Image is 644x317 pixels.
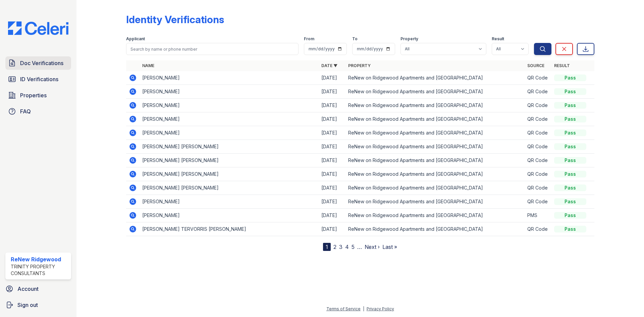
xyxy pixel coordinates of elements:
[20,107,31,115] span: FAQ
[554,102,586,109] div: Pass
[525,112,551,126] td: QR Code
[319,126,345,140] td: [DATE]
[554,212,586,219] div: Pass
[554,226,586,232] div: Pass
[319,195,345,209] td: [DATE]
[11,263,68,277] div: Trinity Property Consultants
[345,99,525,112] td: ReNew on Ridgewood Apartments and [GEOGRAPHIC_DATA]
[345,209,525,222] td: ReNew on Ridgewood Apartments and [GEOGRAPHIC_DATA]
[319,99,345,112] td: [DATE]
[345,140,525,154] td: ReNew on Ridgewood Apartments and [GEOGRAPHIC_DATA]
[492,36,504,42] label: Result
[3,21,74,35] img: CE_Logo_Blue-a8612792a0a2168367f1c8372b55b34899dd931a85d93a1a3d3e32e68fde9ad4.png
[319,140,345,154] td: [DATE]
[319,112,345,126] td: [DATE]
[554,63,570,68] a: Result
[352,244,355,250] a: 5
[339,244,342,250] a: 3
[525,71,551,85] td: QR Code
[140,181,319,195] td: [PERSON_NAME] [PERSON_NAME]
[126,13,224,25] div: Identity Verifications
[3,282,74,296] a: Account
[319,71,345,85] td: [DATE]
[20,91,47,99] span: Properties
[525,222,551,236] td: QR Code
[357,243,362,251] span: …
[345,167,525,181] td: ReNew on Ridgewood Apartments and [GEOGRAPHIC_DATA]
[17,285,39,293] span: Account
[321,63,337,68] a: Date ▼
[140,126,319,140] td: [PERSON_NAME]
[20,75,58,83] span: ID Verifications
[20,59,63,67] span: Doc Verifications
[326,306,361,311] a: Terms of Service
[554,143,586,150] div: Pass
[525,195,551,209] td: QR Code
[140,99,319,112] td: [PERSON_NAME]
[126,43,299,55] input: Search by name or phone number
[345,85,525,99] td: ReNew on Ridgewood Apartments and [GEOGRAPHIC_DATA]
[126,36,145,42] label: Applicant
[345,222,525,236] td: ReNew on Ridgewood Apartments and [GEOGRAPHIC_DATA]
[140,222,319,236] td: [PERSON_NAME] TERVORRIS [PERSON_NAME]
[140,85,319,99] td: [PERSON_NAME]
[345,195,525,209] td: ReNew on Ridgewood Apartments and [GEOGRAPHIC_DATA]
[345,181,525,195] td: ReNew on Ridgewood Apartments and [GEOGRAPHIC_DATA]
[525,167,551,181] td: QR Code
[352,36,358,42] label: To
[348,63,371,68] a: Property
[345,112,525,126] td: ReNew on Ridgewood Apartments and [GEOGRAPHIC_DATA]
[140,112,319,126] td: [PERSON_NAME]
[304,36,314,42] label: From
[5,72,71,86] a: ID Verifications
[345,244,349,250] a: 4
[525,99,551,112] td: QR Code
[525,126,551,140] td: QR Code
[140,195,319,209] td: [PERSON_NAME]
[554,184,586,191] div: Pass
[367,306,394,311] a: Privacy Policy
[142,63,154,68] a: Name
[140,167,319,181] td: [PERSON_NAME] [PERSON_NAME]
[140,209,319,222] td: [PERSON_NAME]
[140,154,319,167] td: [PERSON_NAME] [PERSON_NAME]
[554,129,586,136] div: Pass
[345,71,525,85] td: ReNew on Ridgewood Apartments and [GEOGRAPHIC_DATA]
[5,89,71,102] a: Properties
[382,244,397,250] a: Last »
[319,222,345,236] td: [DATE]
[11,255,68,263] div: ReNew Ridgewood
[319,85,345,99] td: [DATE]
[17,301,38,309] span: Sign out
[319,154,345,167] td: [DATE]
[525,209,551,222] td: PMS
[525,181,551,195] td: QR Code
[554,116,586,122] div: Pass
[525,85,551,99] td: QR Code
[554,88,586,95] div: Pass
[140,71,319,85] td: [PERSON_NAME]
[323,243,331,251] div: 1
[554,74,586,81] div: Pass
[554,157,586,164] div: Pass
[554,171,586,177] div: Pass
[525,140,551,154] td: QR Code
[345,154,525,167] td: ReNew on Ridgewood Apartments and [GEOGRAPHIC_DATA]
[333,244,336,250] a: 2
[400,36,418,42] label: Property
[554,198,586,205] div: Pass
[319,167,345,181] td: [DATE]
[3,298,74,312] a: Sign out
[319,181,345,195] td: [DATE]
[525,154,551,167] td: QR Code
[365,244,380,250] a: Next ›
[5,105,71,118] a: FAQ
[319,209,345,222] td: [DATE]
[140,140,319,154] td: [PERSON_NAME] [PERSON_NAME]
[363,306,364,311] div: |
[527,63,544,68] a: Source
[5,56,71,70] a: Doc Verifications
[345,126,525,140] td: ReNew on Ridgewood Apartments and [GEOGRAPHIC_DATA]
